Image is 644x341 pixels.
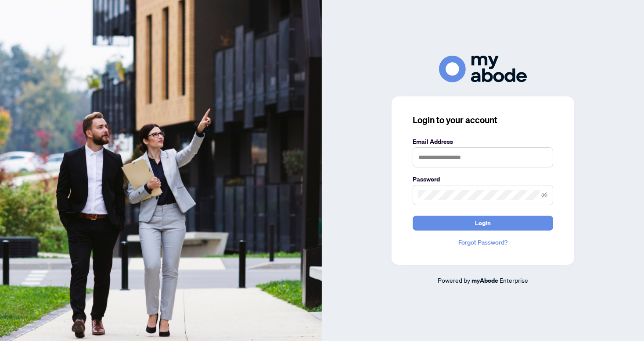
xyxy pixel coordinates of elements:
[413,137,553,146] label: Email Address
[413,216,553,231] button: Login
[439,56,527,82] img: ma-logo
[438,276,470,284] span: Powered by
[471,276,498,285] a: myAbode
[475,216,491,230] span: Login
[413,174,553,184] label: Password
[500,276,528,284] span: Enterprise
[413,238,553,247] a: Forgot Password?
[413,114,553,126] h3: Login to your account
[541,192,547,198] span: eye-invisible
